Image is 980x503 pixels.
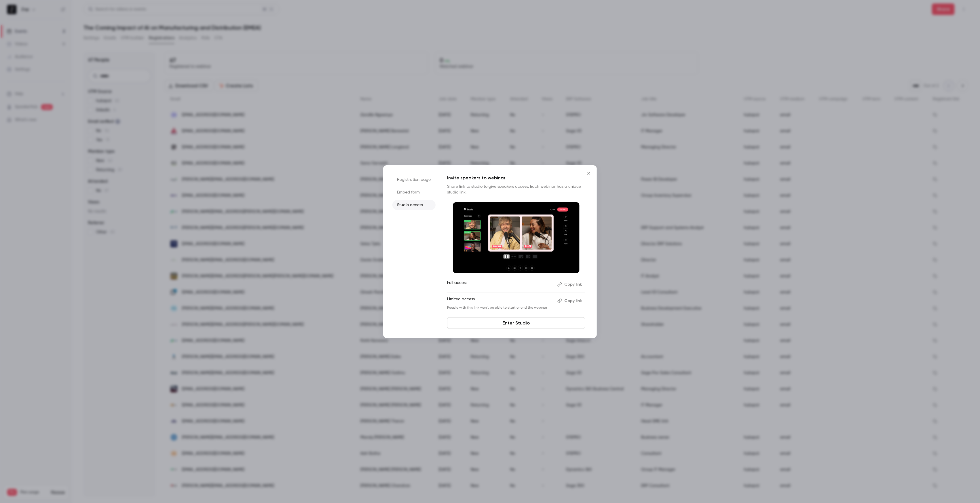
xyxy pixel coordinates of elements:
p: Invite speakers to webinar [447,174,585,181]
p: Full access [447,280,553,289]
li: Embed form [392,187,436,198]
button: Copy link [555,296,585,305]
img: Invite speakers to webinar [453,202,580,274]
li: Studio access [392,200,436,210]
li: Registration page [392,174,436,185]
a: Enter Studio [447,317,585,329]
p: Limited access [447,296,553,305]
button: Close [583,168,595,179]
button: Copy link [555,280,585,289]
p: Share link to studio to give speakers access. Each webinar has a unique studio link. [447,184,585,195]
p: People with this link won't be able to start or end the webinar [447,305,553,310]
